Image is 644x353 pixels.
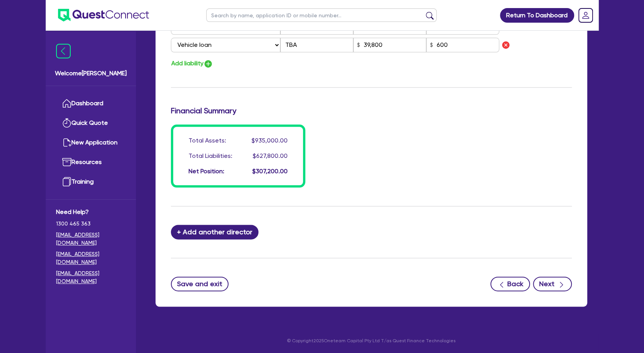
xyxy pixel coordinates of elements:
span: 1300 465 363 [56,220,126,228]
span: $935,000.00 [252,137,288,144]
a: Return To Dashboard [500,8,574,23]
img: resources [62,157,71,167]
span: $627,800.00 [253,152,288,159]
img: quick-quote [62,118,71,128]
h3: Financial Summary [171,106,572,115]
button: + Add another director [171,225,259,239]
a: Quick Quote [56,113,126,133]
a: Training [56,172,126,192]
input: Monthly Repayment [426,38,499,52]
div: Total Liabilities: [189,151,232,161]
img: quest-connect-logo-blue [58,9,149,22]
div: Total Assets: [189,136,226,145]
span: Welcome [PERSON_NAME] [55,69,127,78]
a: Dashboard [56,94,126,113]
a: New Application [56,133,126,152]
img: training [62,177,71,186]
a: Resources [56,152,126,172]
input: Search by name, application ID or mobile number... [206,8,437,22]
img: icon-add [204,59,213,68]
button: Next [533,277,572,291]
button: Back [490,277,530,291]
a: Dropdown toggle [576,5,596,25]
div: Net Position: [189,167,224,176]
a: [EMAIL_ADDRESS][DOMAIN_NAME] [56,269,126,285]
img: new-application [62,138,71,147]
input: Lender Name [280,38,353,52]
img: icon-menu-close [56,44,71,58]
button: Save and exit [171,277,229,291]
p: © Copyright 2025 Oneteam Capital Pty Ltd T/as Quest Finance Technologies [150,337,593,344]
button: Add liability [171,58,213,69]
a: [EMAIL_ADDRESS][DOMAIN_NAME] [56,231,126,247]
span: $307,200.00 [252,167,288,175]
input: Balance / Credit Limit [353,38,426,52]
img: icon remove asset liability [501,40,510,50]
a: [EMAIL_ADDRESS][DOMAIN_NAME] [56,250,126,266]
span: Need Help? [56,207,126,217]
